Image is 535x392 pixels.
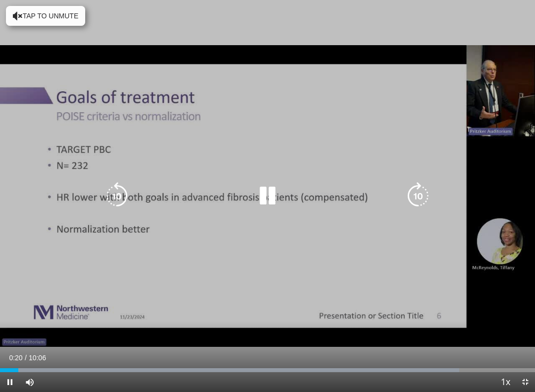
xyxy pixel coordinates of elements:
[29,354,46,362] span: 10:06
[20,372,40,392] button: Mute
[9,354,22,362] span: 0:20
[515,372,535,392] button: Exit Fullscreen
[25,354,27,362] span: /
[6,6,85,26] button: Tap to unmute
[495,372,515,392] button: Playback Rate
